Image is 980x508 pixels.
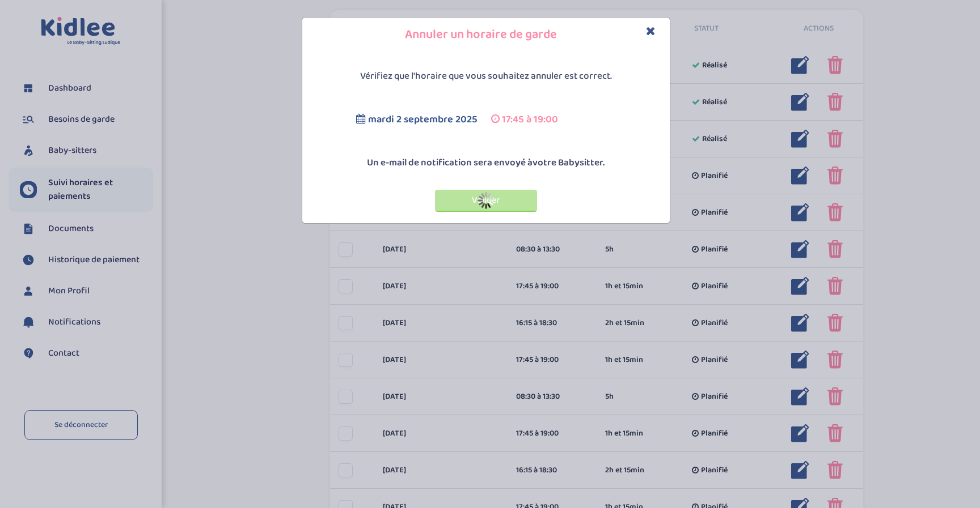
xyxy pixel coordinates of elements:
button: Close [646,25,656,38]
span: votre Babysitter. [533,155,605,170]
p: Vérifiez que l'horaire que vous souhaitez annuler est correct. [305,69,667,84]
h4: Annuler un horaire de garde [311,26,661,44]
span: 17:45 à 19:00 [502,112,558,127]
p: Un e-mail de notification sera envoyé à [305,156,667,170]
span: mardi 2 septembre 2025 [368,112,478,127]
img: loader_sticker.gif [478,192,495,209]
